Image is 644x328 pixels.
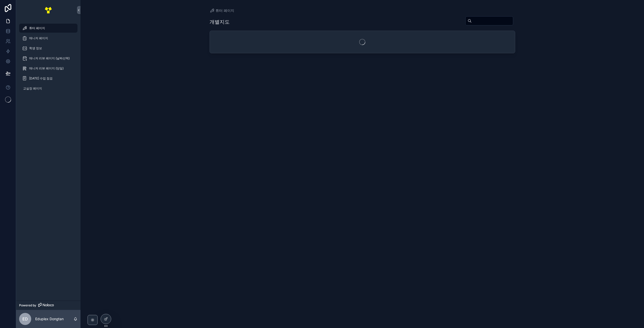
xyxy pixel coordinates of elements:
p: Eduplex Dongtan [35,316,64,321]
span: 튜터 페이지 [216,8,234,13]
a: 매니저 페이지 [19,34,77,43]
span: 매니저 리뷰 페이지 (날짜선택) [29,56,70,60]
div: scrollable content [16,20,80,100]
a: 학생 정보 [19,44,77,53]
a: Powered by [16,301,80,310]
span: 교실장 페이지 [23,86,42,90]
a: 튜터 페이지 [19,24,77,33]
a: [DATE] 수업 점검 [19,74,77,83]
a: 교실장 페이지 [19,84,77,93]
a: 매니저 리뷰 페이지 (날짜선택) [19,54,77,63]
h1: 개별지도 [210,18,230,25]
span: ED [22,316,28,322]
span: 매니저 페이지 [29,36,48,40]
span: Powered by [19,303,36,307]
a: 매니저 리뷰 페이지 (당일) [19,64,77,73]
span: 학생 정보 [29,46,42,50]
span: 튜터 페이지 [29,26,45,30]
a: 튜터 페이지 [210,8,234,13]
span: [DATE] 수업 점검 [29,76,53,80]
img: App logo [44,6,52,14]
span: 매니저 리뷰 페이지 (당일) [29,66,64,70]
